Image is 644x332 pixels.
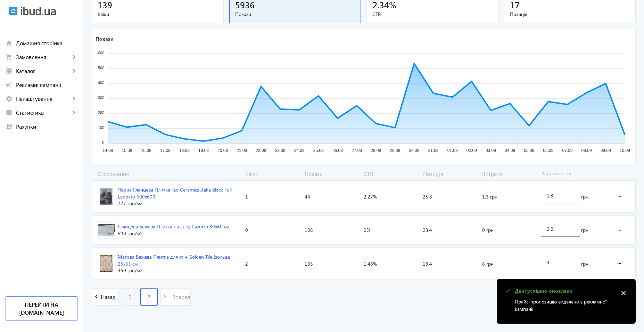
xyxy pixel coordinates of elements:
[71,95,77,102] mat-icon: keyboard_arrow_right
[364,227,370,234] span: 0%
[420,170,480,178] span: Позиція
[305,227,313,234] span: 108
[6,81,13,88] mat-icon: campaign
[256,148,266,153] tspan: 22.08
[371,148,381,153] tspan: 28.08
[71,109,77,116] mat-icon: keyboard_arrow_right
[98,125,104,130] tspan: 100
[101,293,118,301] span: Назад
[390,148,400,153] tspan: 29.08
[615,188,624,205] mat-icon: more_horiz
[467,148,477,153] tspan: 02.09
[294,148,305,153] tspan: 24.08
[601,148,611,153] tspan: 09.09
[237,148,247,153] tspan: 21.08
[581,227,588,234] span: грн
[361,170,420,178] span: CTR
[16,81,77,88] span: Рекламні кампанії
[615,222,624,238] mat-icon: more_horiz
[129,293,132,301] span: 1
[71,67,77,74] mat-icon: keyboard_arrow_right
[482,227,494,234] span: 0 грн
[275,148,285,153] tspan: 23.08
[102,140,104,145] tspan: 0
[98,111,104,115] tspan: 200
[505,148,515,153] tspan: 04.09
[179,148,190,153] tspan: 18.08
[409,148,419,153] tspan: 30.08
[9,7,18,16] img: ibud.svg
[482,260,494,267] span: 8 грн
[482,193,497,200] span: 1.3 грн
[6,95,13,102] mat-icon: settings
[6,54,13,60] mat-icon: shopping_cart
[98,188,115,205] img: 2534368440691603d50516224331908-f04db526d9.jpg
[98,66,104,70] tspan: 500
[98,11,218,18] span: Кліки
[372,11,493,18] span: CTR
[118,267,240,274] div: 350 грн /м2
[543,148,553,153] tspan: 06.09
[92,292,101,301] mat-icon: navigate_before
[515,298,614,313] p: Прайс-пропозицію видалено з рекламної кампанії
[305,193,310,200] span: 44
[486,148,496,153] tspan: 03.09
[364,260,377,267] span: 1.48%
[98,81,104,85] tspan: 400
[302,170,361,178] span: Покази
[235,11,355,18] span: Покази
[98,222,115,238] img: 11494684b1af27e8975247746565097-1beeb51162.jpg
[118,230,230,237] div: 500 грн /м2
[423,260,432,267] span: 13.4
[98,255,115,272] img: 3202268a81e2fb808d8267811152271-5465861809.jpg
[6,40,13,47] mat-icon: home
[198,148,209,153] tspan: 19.08
[160,148,171,153] tspan: 17.08
[141,148,151,153] tspan: 16.08
[313,148,324,153] tspan: 25.08
[581,148,592,153] tspan: 08.09
[16,67,71,74] span: Каталог
[6,296,77,321] a: Перейти на [DOMAIN_NAME]
[92,288,119,306] button: Назад
[118,223,230,230] div: Глянцева Бежева Плитка на стіну Lazurro 30х60 см
[305,260,313,267] span: 135
[6,123,13,130] mat-icon: receipt_long
[147,293,150,301] span: 2
[217,148,228,153] tspan: 20.08
[242,170,302,178] span: Кліки
[503,286,512,295] mat-icon: check
[332,148,343,153] tspan: 26.08
[479,170,539,178] span: Витрати
[16,54,71,60] span: Замовлення
[245,193,248,200] span: 1
[510,11,630,18] span: Позиція
[524,148,534,153] tspan: 05.09
[364,193,377,200] span: 2.27%
[92,170,242,178] span: Оголошення
[122,148,132,153] tspan: 15.08
[16,40,77,47] span: Домашня сторінка
[71,54,77,60] mat-icon: keyboard_arrow_right
[16,109,71,116] span: Статистика
[21,7,56,16] img: ibud_text.svg
[102,148,113,153] tspan: 14.08
[562,148,572,153] tspan: 07.09
[118,200,240,207] div: 777 грн /м2
[6,109,13,116] mat-icon: analytics
[16,123,77,130] span: Рахунки
[245,227,248,234] span: 0
[423,193,432,200] span: 25.8
[6,67,13,74] mat-icon: grid_view
[447,148,458,153] tspan: 01.09
[581,260,588,267] span: грн
[16,95,71,102] span: Налаштування
[98,96,104,100] tspan: 300
[98,51,104,55] tspan: 600
[352,148,362,153] tspan: 27.08
[96,35,114,42] text: Покази
[118,186,240,200] div: Чорна Глянцева Плитка Teo Ceramics Itaka Black Full Lappato 600х600
[428,148,439,153] tspan: 31.08
[245,260,248,267] span: 2
[423,227,432,234] span: 23.4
